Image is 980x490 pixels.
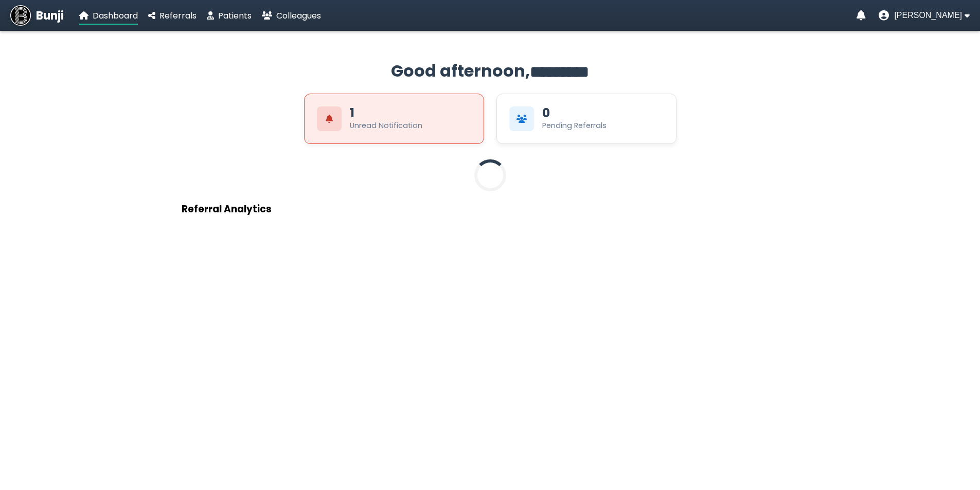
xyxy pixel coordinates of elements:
[159,10,197,22] span: Referrals
[182,202,799,216] h3: Referral Analytics
[182,59,799,83] h2: Good afternoon,
[350,120,422,131] div: Unread Notification
[36,7,64,24] span: Bunji
[148,9,197,22] a: Referrals
[542,107,550,119] div: 0
[350,107,354,119] div: 1
[857,10,866,21] a: Notifications
[304,94,484,144] div: View Unread Notifications
[542,120,607,131] div: Pending Referrals
[10,5,31,26] img: Bunji Dental Referral Management
[93,10,138,22] span: Dashboard
[79,9,138,22] a: Dashboard
[262,9,321,22] a: Colleagues
[879,10,970,21] button: User menu
[496,94,676,144] div: View Pending Referrals
[10,5,64,26] a: Bunji
[894,11,962,20] span: [PERSON_NAME]
[207,9,252,22] a: Patients
[276,10,321,22] span: Colleagues
[218,10,252,22] span: Patients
